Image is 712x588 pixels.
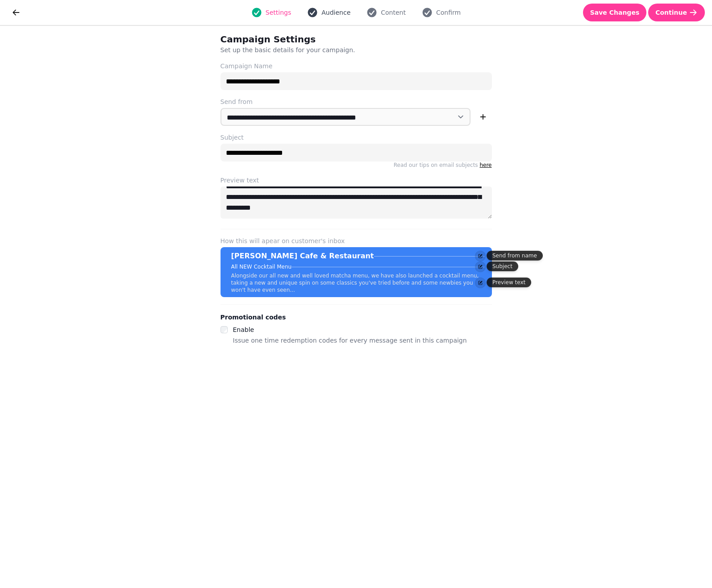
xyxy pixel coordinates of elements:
[266,8,291,17] span: Settings
[233,326,254,333] label: Enable
[487,261,518,271] div: Subject
[231,263,292,270] p: All NEW Cocktail Menu
[233,335,467,346] p: Issue one time redemption codes for every message sent in this campaign
[221,161,492,169] p: Read our tips on email subjects
[221,236,492,245] label: How this will apear on customer's inbox
[648,4,705,21] button: Continue
[487,251,543,261] div: Send from name
[221,62,492,70] label: Campaign Name
[221,176,492,185] label: Preview text
[321,8,350,17] span: Audience
[590,9,640,16] span: Save Changes
[231,272,485,294] p: Alongside our all new and well loved matcha menu, we have also launched a cocktail menu, taking a...
[221,46,449,54] p: Set up the basic details for your campaign.
[381,8,406,17] span: Content
[221,33,392,46] h2: Campaign Settings
[436,8,461,17] span: Confirm
[487,277,531,287] div: Preview text
[231,251,374,261] p: [PERSON_NAME] Cafe & Restaurant
[221,133,492,142] label: Subject
[221,97,492,106] label: Send from
[7,4,25,21] button: go back
[583,4,647,21] button: Save Changes
[655,9,687,16] span: Continue
[221,312,286,323] legend: Promotional codes
[479,162,491,168] a: here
